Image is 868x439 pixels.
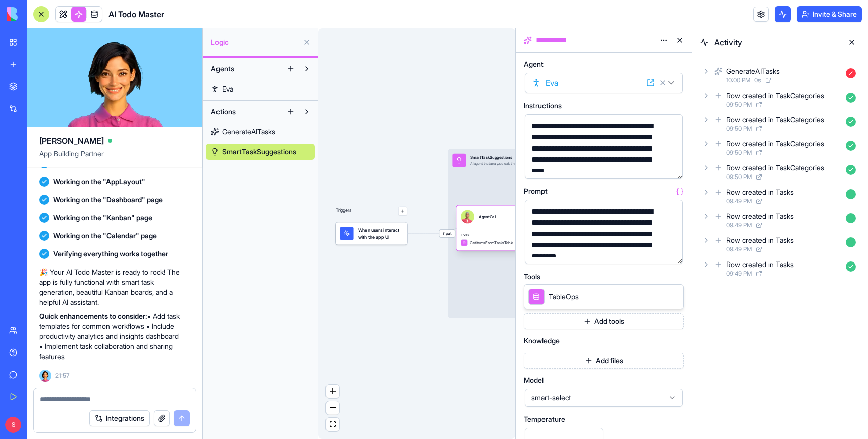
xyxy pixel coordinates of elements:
div: AgentCallToolsGetItemsFromTasksTable [456,206,528,251]
span: Knowledge [524,337,560,344]
span: Logic [211,37,299,47]
span: 09:49 PM [726,221,752,229]
span: Working on the "Calendar" page [53,231,157,241]
div: Triggers [336,189,407,245]
div: AI agent that analyzes existing tasks and provides intelligent suggestions for task optimization,... [470,161,638,166]
p: • Add task templates for common workflows • Include productivity analytics and insights dashboard... [39,311,190,362]
p: 🎉 Your AI Todo Master is ready to rock! The app is fully functional with smart task generation, b... [39,267,190,307]
span: Agent [524,61,544,68]
button: Invite & Share [797,6,862,22]
span: S [5,417,21,433]
div: When users interact with the app UI [336,222,407,245]
span: Eva [222,84,233,94]
span: 09:49 PM [726,245,752,253]
div: Row created in Tasks [726,259,794,270]
span: Tools [524,273,540,280]
div: Row created in TaskCategories [726,139,824,149]
span: Working on the "Kanban" page [53,213,152,223]
span: 09:50 PM [726,101,752,109]
button: fit view [326,418,339,431]
span: 09:49 PM [726,197,752,205]
span: TableOps [549,292,579,302]
a: Eva [206,81,315,97]
div: InputSmartTaskSuggestionsAI agent that analyzes existing tasks and provides intelligent suggestio... [448,149,675,318]
span: 10:00 PM [726,76,750,84]
span: 21:57 [55,372,69,380]
span: 09:50 PM [726,173,752,181]
div: Row created in Tasks [726,211,794,221]
span: 09:50 PM [726,125,752,133]
a: SmartTaskSuggestions [206,144,315,160]
button: Add files [524,353,684,369]
img: Ella_00000_wcx2te.png [39,370,51,382]
div: AgentCall [479,214,496,219]
span: Working on the "Dashboard" page [53,195,163,205]
button: Integrations [89,410,150,426]
div: Row created in Tasks [726,235,794,245]
a: GenerateAITasks [206,124,315,140]
span: 0 s [754,76,761,84]
span: 09:50 PM [726,149,752,157]
button: Actions [206,104,283,120]
span: Temperature [524,416,565,423]
strong: Quick enhancements to consider: [39,312,147,320]
span: AI Todo Master [108,8,164,20]
span: App Building Partner [39,149,190,167]
img: logo [7,7,69,21]
span: Model [524,377,544,384]
span: Verifying everything works together [53,249,168,259]
button: Agents [206,61,283,77]
span: SmartTaskSuggestions [222,147,296,157]
span: When users interact with the app UI [358,227,403,240]
span: GenerateAITasks [222,127,275,137]
div: Row created in TaskCategories [726,115,824,125]
span: Tools [461,233,523,237]
span: Input [439,230,455,238]
div: GenerateAITasks [726,66,780,76]
div: Row created in Tasks [726,187,794,197]
span: Activity [714,36,838,48]
div: Row created in TaskCategories [726,163,824,173]
span: GetItemsFromTasksTable [470,240,514,245]
p: Triggers [336,207,352,216]
span: 09:49 PM [726,270,752,278]
span: Working on the "AppLayout" [53,177,145,187]
span: smart-select [531,393,664,403]
span: Actions [211,107,236,117]
div: SmartTaskSuggestions [470,155,638,160]
button: Add tools [524,313,684,329]
button: zoom out [326,401,339,415]
span: Prompt [524,188,548,195]
span: Agents [211,64,234,74]
span: Instructions [524,102,562,109]
span: [PERSON_NAME] [39,135,104,147]
div: Row created in TaskCategories [726,91,824,101]
button: zoom in [326,385,339,398]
